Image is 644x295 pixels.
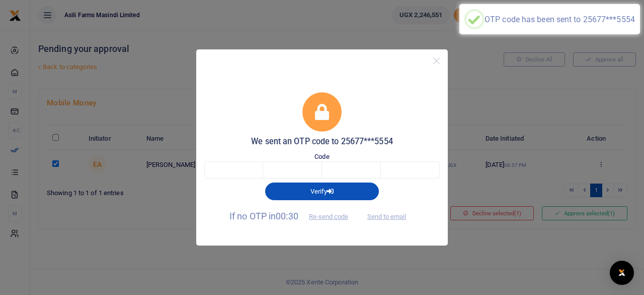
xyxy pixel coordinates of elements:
[610,261,634,285] div: Open Intercom Messenger
[429,53,444,68] button: Close
[204,137,440,147] h5: We sent an OTP code to 25677***5554
[485,15,635,24] div: OTP code has been sent to 25677***5554
[276,211,298,221] span: 00:30
[314,152,329,162] label: Code
[229,211,357,221] span: If no OTP in
[265,183,379,200] button: Verify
